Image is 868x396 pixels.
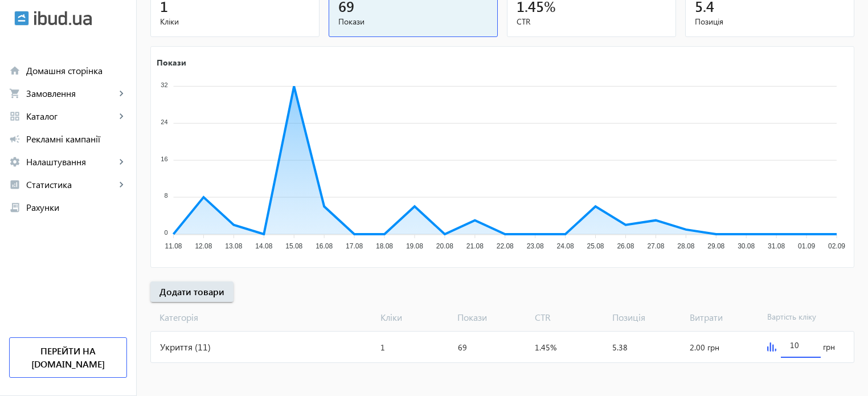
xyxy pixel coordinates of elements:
[380,342,385,353] span: 1
[376,242,393,250] tspan: 18.08
[828,242,845,250] tspan: 02.09
[767,342,776,352] img: graph.svg
[798,242,815,250] tspan: 01.09
[26,179,116,190] span: Статистика
[116,156,127,168] mat-icon: keyboard_arrow_right
[458,342,467,353] span: 69
[823,341,835,353] span: грн
[116,179,127,190] mat-icon: keyboard_arrow_right
[612,342,628,353] span: 5.38
[768,242,785,250] tspan: 31.08
[9,111,21,122] mat-icon: grid_view
[150,311,376,324] span: Категорія
[165,242,182,250] tspan: 11.08
[9,88,21,99] mat-icon: shopping_cart
[14,11,29,26] img: ibud.svg
[557,242,574,250] tspan: 24.08
[159,285,224,298] span: Додати товари
[9,133,21,145] mat-icon: campaign
[436,242,453,250] tspan: 20.08
[161,156,167,162] tspan: 16
[535,342,556,353] span: 1.45%
[26,111,116,122] span: Каталог
[707,242,724,250] tspan: 29.08
[116,88,127,99] mat-icon: keyboard_arrow_right
[195,242,212,250] tspan: 12.08
[285,242,302,250] tspan: 15.08
[116,111,127,122] mat-icon: keyboard_arrow_right
[453,311,530,324] span: Покази
[26,65,127,76] span: Домашня сторінка
[530,311,608,324] span: CTR
[26,156,116,168] span: Налаштування
[685,311,763,324] span: Витрати
[763,311,840,324] span: Вартість кліку
[466,242,484,250] tspan: 21.08
[376,311,453,324] span: Кліки
[316,242,333,250] tspan: 16.08
[690,342,719,353] span: 2.00 грн
[9,202,21,213] mat-icon: receipt_long
[164,192,167,199] tspan: 8
[160,16,310,27] span: Кліки
[150,281,234,302] button: Додати товари
[738,242,755,250] tspan: 30.08
[677,242,694,250] tspan: 28.08
[157,56,186,67] text: Покази
[161,119,167,125] tspan: 24
[517,16,666,27] span: CTR
[608,311,685,324] span: Позиція
[255,242,272,250] tspan: 14.08
[338,16,488,27] span: Покази
[225,242,242,250] tspan: 13.08
[26,133,127,145] span: Рекламні кампанії
[9,337,127,378] a: Перейти на [DOMAIN_NAME]
[587,242,604,250] tspan: 25.08
[9,179,21,190] mat-icon: analytics
[26,88,116,99] span: Замовлення
[161,81,167,88] tspan: 32
[647,242,664,250] tspan: 27.08
[346,242,363,250] tspan: 17.08
[151,332,376,362] div: Укриття (11)
[164,229,167,236] tspan: 0
[406,242,423,250] tspan: 19.08
[26,202,127,213] span: Рахунки
[617,242,634,250] tspan: 26.08
[497,242,514,250] tspan: 22.08
[34,11,92,26] img: ibud_text.svg
[527,242,544,250] tspan: 23.08
[9,65,21,76] mat-icon: home
[9,156,21,168] mat-icon: settings
[695,16,845,27] span: Позиція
